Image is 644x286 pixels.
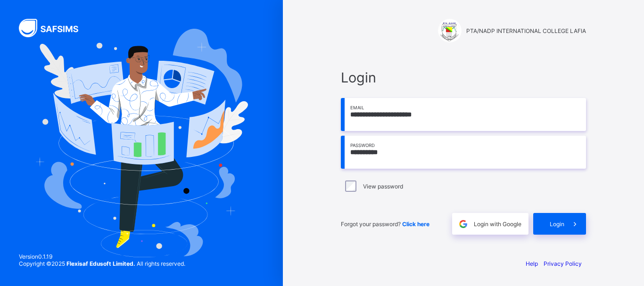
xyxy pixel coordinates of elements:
[466,27,586,34] span: PTA/NADP INTERNATIONAL COLLEGE LAFIA
[19,253,185,260] span: Version 0.1.19
[544,260,582,267] a: Privacy Policy
[66,260,135,267] strong: Flexisaf Edusoft Limited.
[341,221,429,228] span: Forgot your password?
[19,260,185,267] span: Copyright © 2025 All rights reserved.
[19,19,90,37] img: SAFSIMS Logo
[341,69,586,86] span: Login
[474,221,521,228] span: Login with Google
[526,260,538,267] a: Help
[35,29,248,258] img: Hero Image
[458,219,469,229] img: google.396cfc9801f0270233282035f929180a.svg
[402,221,429,228] a: Click here
[550,221,564,228] span: Login
[363,183,403,190] label: View password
